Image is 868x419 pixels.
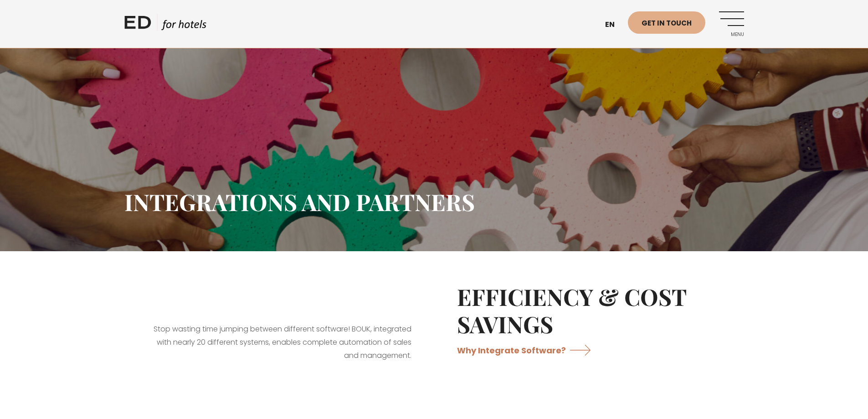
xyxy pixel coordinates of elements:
h2: EFFICIENCY & COST SAVINGS [457,283,721,338]
a: Get in touch [628,11,705,34]
a: ED HOTELS [124,14,206,36]
a: Menu [719,11,744,36]
p: Stop wasting time jumping between different software! BOUK, integrated with nearly 20 different s... [147,323,411,362]
a: en [601,14,628,36]
span: Integrations and partners [124,186,475,217]
span: Menu [719,32,744,37]
a: Why Integrate Software? [457,338,598,362]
